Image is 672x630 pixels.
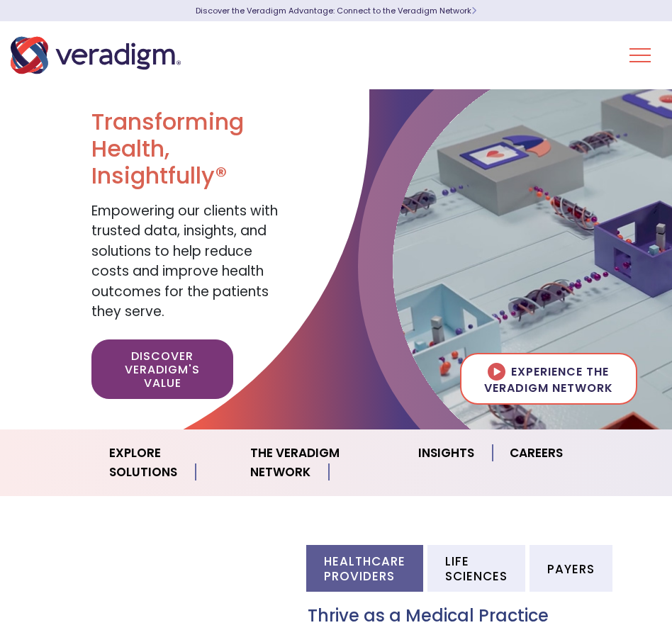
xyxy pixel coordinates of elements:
li: Life Sciences [427,545,525,592]
h1: Transforming Health, Insightfully® [91,108,283,190]
a: Insights [401,435,493,471]
button: Toggle Navigation Menu [629,37,651,74]
a: Discover Veradigm's Value [91,339,233,400]
img: Veradigm logo [11,32,181,79]
a: Discover the Veradigm Advantage: Connect to the Veradigm NetworkLearn More [196,5,476,16]
a: Explore Solutions [92,435,233,490]
span: Empowering our clients with trusted data, insights, and solutions to help reduce costs and improv... [91,201,278,322]
li: Healthcare Providers [306,545,423,592]
a: Careers [493,435,580,471]
li: Payers [530,545,612,592]
h3: Thrive as a Medical Practice [308,606,581,626]
a: The Veradigm Network [233,435,401,490]
span: Learn More [471,5,476,16]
